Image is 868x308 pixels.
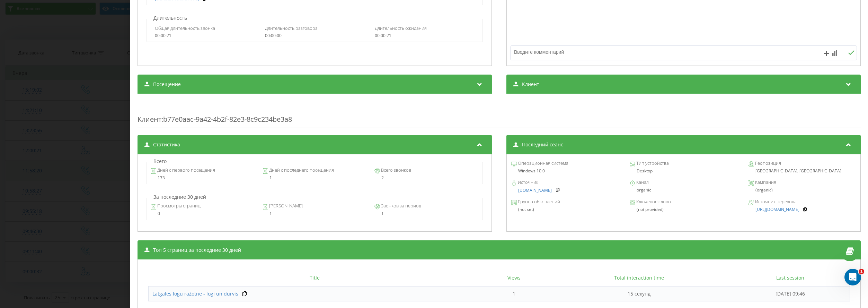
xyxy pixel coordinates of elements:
[522,81,539,88] span: Клиент
[155,25,215,31] span: Общая длительность звонка
[635,160,669,167] span: Тип устройства
[138,101,861,128] div: : b77e0aac-9a42-4b2f-82e3-8c9c234be3a8
[153,141,180,148] span: Статистика
[138,114,161,124] span: Клиент
[730,270,850,286] th: Last session
[375,25,427,31] span: Длительность ожидания
[522,141,563,148] span: Последний сеанс
[268,167,334,174] span: Дней с последнего посещения
[517,160,568,167] span: Операционная система
[859,269,864,274] span: 1
[518,188,552,193] a: [DOMAIN_NAME]
[517,198,560,205] span: Группа объявлений
[152,158,168,165] p: Всего
[844,269,861,285] iframe: Intercom live chat
[152,194,208,200] p: За последние 30 дней
[635,198,671,205] span: Ключевое слово
[268,203,303,209] span: [PERSON_NAME]
[374,211,478,216] div: 1
[265,25,317,31] span: Длительность разговора
[156,203,201,209] span: Просмотры страниц
[380,167,411,174] span: Всего звонков
[263,176,366,180] div: 1
[630,169,737,173] div: Desktop
[730,286,850,301] td: [DATE] 09:46
[517,179,538,186] span: Источник
[630,188,737,192] div: organic
[754,179,776,186] span: Кампания
[481,286,547,301] td: 1
[511,169,619,173] div: Windows 10.0
[547,286,731,301] td: 15 секунд
[153,81,181,88] span: Посещение
[265,33,364,38] div: 00:00:00
[263,211,366,216] div: 1
[155,33,255,38] div: 00:00:21
[375,33,475,38] div: 00:00:21
[152,15,189,22] p: Длительность
[754,160,781,167] span: Геопозиция
[755,207,799,212] a: [URL][DOMAIN_NAME]
[151,176,255,180] div: 173
[374,176,478,180] div: 2
[511,207,619,212] div: (not set)
[749,169,856,173] div: [GEOGRAPHIC_DATA], [GEOGRAPHIC_DATA]
[148,270,481,286] th: Title
[156,167,215,174] span: Дней с первого посещения
[547,270,731,286] th: Total interaction time
[630,207,737,212] div: (not provided)
[481,270,547,286] th: Views
[153,247,241,254] span: Топ 5 страниц за последние 30 дней
[151,211,255,216] div: 0
[380,203,421,209] span: Звонков за период
[754,198,797,205] span: Источник перехода
[152,290,238,297] a: Latgales logu ražotne - logi un durvis
[749,188,856,192] div: (organic)
[635,179,649,186] span: Канал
